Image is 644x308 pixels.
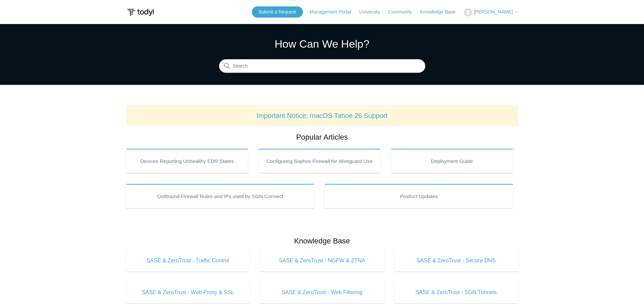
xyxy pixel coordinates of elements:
span: SASE & ZeroTrust - SGN Tunnels [404,288,508,297]
a: Outbound Firewall Rules and IPs used by SGN Connect [126,184,315,208]
a: SASE & ZeroTrust - Web Proxy & SSL [126,282,250,303]
input: Search [219,60,425,73]
button: [PERSON_NAME] [464,8,518,17]
img: Todyl Support Center Help Center home page [126,6,155,19]
a: Configuring Sophos Firewall for Wireguard Use [258,149,381,173]
a: Deployment Guide [391,149,513,173]
span: SASE & ZeroTrust - Traffic Control [136,257,240,265]
h2: Popular Articles [126,132,518,143]
span: [PERSON_NAME] [474,9,512,15]
a: Devices Reporting Unhealthy EDR States [126,149,248,173]
a: Knowledge Base [420,8,462,16]
a: Product Updates [325,184,513,208]
span: SASE & ZeroTrust - Secure DNS [404,257,508,265]
a: SASE & ZeroTrust - SGN Tunnels [394,282,518,303]
a: SASE & ZeroTrust - Secure DNS [394,250,518,271]
span: SASE & ZeroTrust - NGFW & ZTNA [270,257,374,265]
span: SASE & ZeroTrust - Web Proxy & SSL [136,288,240,297]
a: Important Notice: macOS Tahoe 26 Support [257,112,388,119]
a: University [359,8,386,16]
a: Community [388,8,419,16]
a: SASE & ZeroTrust - NGFW & ZTNA [260,250,384,271]
a: Submit a Request [252,6,303,18]
h1: How Can We Help? [219,36,425,52]
span: SASE & ZeroTrust - Web Filtering [270,288,374,297]
a: Management Portal [310,8,358,16]
h2: Knowledge Base [126,235,518,246]
a: SASE & ZeroTrust - Traffic Control [126,250,250,271]
a: SASE & ZeroTrust - Web Filtering [260,282,384,303]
